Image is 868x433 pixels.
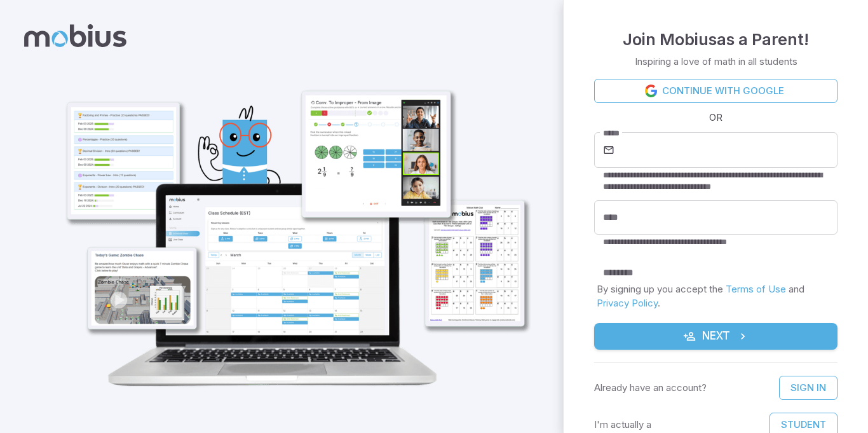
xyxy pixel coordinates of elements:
p: By signing up you accept the and . [597,282,835,310]
p: Already have an account? [594,381,707,395]
img: parent_1-illustration [42,36,541,402]
a: Continue with Google [594,79,837,103]
span: OR [706,111,726,125]
h4: Join Mobius as a Parent ! [623,27,809,52]
a: Sign In [779,376,837,400]
p: I'm actually a [594,418,651,432]
a: Terms of Use [726,283,786,295]
p: Inspiring a love of math in all students [635,55,797,69]
a: Privacy Policy [597,297,658,309]
button: Next [594,323,837,350]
